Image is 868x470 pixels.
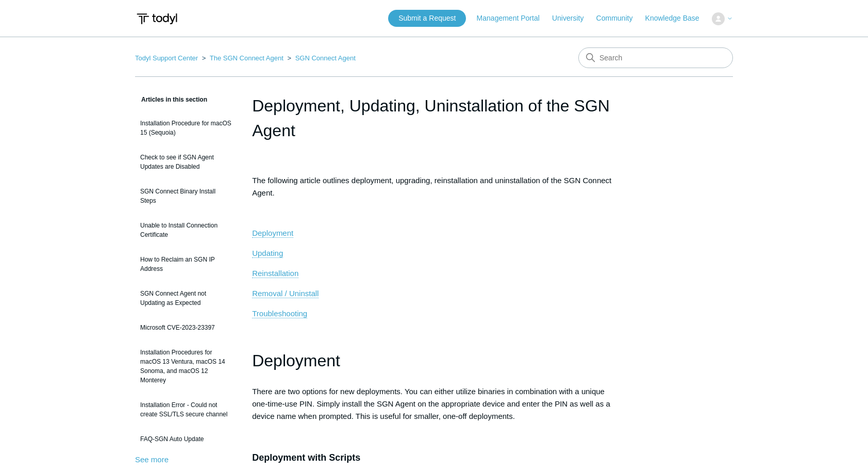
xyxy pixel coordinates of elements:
span: There are two options for new deployments. You can either utilize binaries in combination with a ... [252,387,610,420]
li: SGN Connect Agent [285,54,355,62]
li: Todyl Support Center [135,54,200,62]
a: The SGN Connect Agent [210,54,283,62]
span: Articles in this section [135,96,207,103]
a: Microsoft CVE-2023-23397 [135,318,237,337]
a: University [552,13,594,24]
a: Management Portal [477,13,550,24]
a: Submit a Request [388,10,466,27]
span: Reinstallation [252,269,298,278]
span: Updating [252,249,283,257]
span: The following article outlines deployment, upgrading, reinstallation and uninstallation of the SG... [252,176,611,197]
a: Installation Procedure for macOS 15 (Sequoia) [135,114,237,142]
a: Check to see if SGN Agent Updates are Disabled [135,148,237,176]
li: The SGN Connect Agent [200,54,286,62]
a: SGN Connect Binary Install Steps [135,182,237,210]
a: Knowledge Base [645,13,710,24]
a: Reinstallation [252,269,298,278]
a: Community [596,13,643,24]
a: SGN Connect Agent [295,54,356,62]
a: SGN Connect Agent not Updating as Expected [135,284,237,313]
a: See more [135,455,169,464]
input: Search [578,47,733,68]
span: Removal / Uninstall [252,289,319,298]
img: Todyl Support Center Help Center home page [135,9,179,28]
a: Deployment [252,229,293,238]
span: Deployment [252,351,340,370]
a: Troubleshooting [252,309,307,318]
a: Unable to Install Connection Certificate [135,216,237,245]
a: Installation Procedures for macOS 13 Ventura, macOS 14 Sonoma, and macOS 12 Monterey [135,343,237,390]
span: Troubleshooting [252,309,307,318]
span: Deployment with Scripts [252,452,360,463]
a: Installation Error - Could not create SSL/TLS secure channel [135,395,237,424]
a: Todyl Support Center [135,54,198,62]
a: Updating [252,249,283,258]
a: Removal / Uninstall [252,289,319,298]
h1: Deployment, Updating, Uninstallation of the SGN Agent [252,93,616,143]
a: FAQ-SGN Auto Update [135,429,237,449]
a: How to Reclaim an SGN IP Address [135,250,237,279]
